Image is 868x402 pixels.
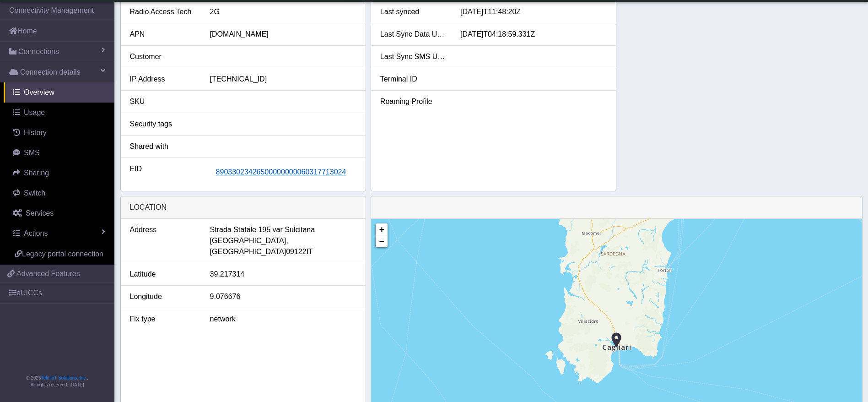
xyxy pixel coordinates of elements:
span: Switch [24,189,45,197]
div: EID [123,163,203,181]
a: Switch [4,183,114,203]
a: Overview [4,82,114,103]
span: Legacy portal connection [22,250,103,258]
div: SKU [123,96,203,107]
a: Actions [4,223,114,244]
div: Fix type [123,314,203,325]
span: Connection details [20,67,81,78]
div: [DOMAIN_NAME] [203,29,363,40]
div: APN [123,29,203,40]
a: Telit IoT Solutions, Inc. [41,375,87,380]
span: Services [26,209,54,217]
span: Connections [18,46,59,57]
div: Last synced [373,6,453,17]
span: Strada Statale 195 var Sulcitana [210,224,315,235]
a: Zoom out [376,235,388,247]
a: Usage [4,103,114,123]
div: 39.217314 [203,269,363,280]
span: [GEOGRAPHIC_DATA] [210,246,286,257]
span: Advanced Features [16,268,80,279]
div: Longitude [123,291,203,302]
span: SMS [24,149,40,157]
div: Customer [123,51,203,62]
div: Latitude [123,269,203,280]
div: Last Sync SMS Usage [373,51,453,62]
div: Security tags [123,119,203,130]
div: 2G [203,6,363,17]
div: Radio Access Tech [123,6,203,17]
div: [DATE]T04:18:59.331Z [453,29,614,40]
div: [DATE]T11:48:20Z [453,6,614,17]
span: [GEOGRAPHIC_DATA], [210,235,288,246]
a: Services [4,203,114,223]
div: Last Sync Data Usage [373,29,453,40]
span: History [24,129,47,136]
div: LOCATION [121,196,366,219]
span: 09122 [286,246,307,257]
a: Zoom in [376,223,388,235]
span: Usage [24,109,45,116]
div: network [203,314,363,325]
span: Sharing [24,169,49,177]
div: Roaming Profile [373,96,453,107]
div: Shared with [123,141,203,152]
span: IT [307,246,313,257]
span: Actions [24,229,48,237]
div: 9.076676 [203,291,363,302]
div: IP Address [123,74,203,85]
div: [TECHNICAL_ID] [203,74,363,85]
div: Address [123,224,203,257]
a: History [4,123,114,143]
button: 89033023426500000000060317713024 [210,163,352,181]
span: 89033023426500000000060317713024 [216,168,346,176]
div: Terminal ID [373,74,453,85]
a: Sharing [4,163,114,183]
a: SMS [4,143,114,163]
span: Overview [24,88,54,96]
